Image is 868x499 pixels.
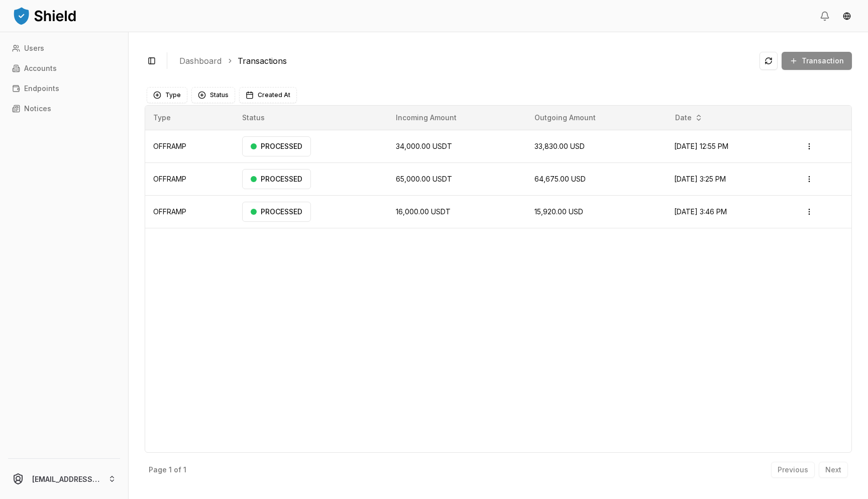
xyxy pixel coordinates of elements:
[534,142,585,150] span: 33,830.00 USD
[8,80,120,97] a: Endpoints
[179,55,751,67] nav: breadcrumb
[242,202,311,222] div: PROCESSED
[145,162,234,195] td: OFFRAMP
[8,40,120,56] a: Users
[234,106,387,130] th: Status
[674,207,727,216] span: [DATE] 3:46 PM
[242,169,311,189] div: PROCESSED
[24,65,57,72] p: Accounts
[145,106,234,130] th: Type
[242,136,311,156] div: PROCESSED
[239,87,297,103] button: Created At
[238,55,287,67] a: Transactions
[534,175,586,183] span: 64,675.00 USD
[534,207,583,216] span: 15,920.00 USD
[674,142,728,150] span: [DATE] 12:55 PM
[258,91,290,99] span: Created At
[396,142,452,150] span: 34,000.00 USDT
[24,85,59,92] p: Endpoints
[174,466,181,473] p: of
[526,106,666,130] th: Outgoing Amount
[396,207,451,216] span: 16,000.00 USDT
[24,105,51,112] p: Notices
[8,60,120,76] a: Accounts
[145,130,234,162] td: OFFRAMP
[149,466,167,473] p: Page
[4,463,124,495] button: [EMAIL_ADDRESS][DOMAIN_NAME]
[32,474,100,484] p: [EMAIL_ADDRESS][DOMAIN_NAME]
[12,6,77,26] img: ShieldPay Logo
[388,106,527,130] th: Incoming Amount
[24,45,44,52] p: Users
[179,55,222,67] a: Dashboard
[671,110,707,126] button: Date
[8,101,120,117] a: Notices
[396,175,452,183] span: 65,000.00 USDT
[674,175,726,183] span: [DATE] 3:25 PM
[145,195,234,228] td: OFFRAMP
[183,466,186,473] p: 1
[191,87,235,103] button: Status
[169,466,172,473] p: 1
[147,87,187,103] button: Type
